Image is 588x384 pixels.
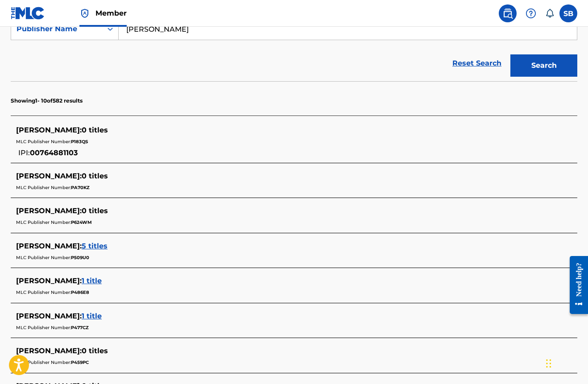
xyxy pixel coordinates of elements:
span: P477CZ [71,325,89,330]
span: [PERSON_NAME] : [16,277,82,285]
span: MLC Publisher Number: [16,325,71,330]
span: [PERSON_NAME] : [16,206,82,215]
form: Search Form [11,18,577,81]
span: MLC Publisher Number: [16,359,71,365]
span: P624WM [71,219,92,225]
span: [PERSON_NAME] : [16,126,82,134]
span: MLC Publisher Number: [16,139,71,145]
span: [PERSON_NAME] : [16,172,82,180]
span: [PERSON_NAME] : [16,242,82,250]
div: Notifications [545,9,554,18]
span: Member [95,8,127,18]
a: Reset Search [448,54,506,73]
span: P183QS [71,139,88,145]
span: 00764881103 [30,149,78,157]
span: [PERSON_NAME] : [16,312,82,320]
span: P509U0 [71,255,89,260]
span: 0 titles [82,126,108,134]
div: User Menu [559,4,577,22]
img: Top Rightsholder [79,8,90,19]
button: Search [510,54,577,77]
span: MLC Publisher Number: [16,255,71,260]
span: MLC Publisher Number: [16,219,71,225]
div: Drag [546,350,551,377]
img: search [502,8,513,19]
span: MLC Publisher Number: [16,289,71,295]
span: 0 titles [82,347,108,355]
span: 1 title [82,277,102,285]
span: [PERSON_NAME] : [16,347,82,355]
span: PA70KZ [71,185,90,190]
iframe: Chat Widget [543,341,588,384]
span: 0 titles [82,172,108,180]
span: MLC Publisher Number: [16,185,71,190]
img: MLC Logo [11,7,45,20]
div: Help [522,4,540,22]
span: IPI: [18,149,30,157]
iframe: Resource Center [563,248,588,322]
span: 5 titles [82,242,108,250]
p: Showing 1 - 10 of 582 results [11,97,83,105]
div: Publisher Name [17,24,97,34]
span: 1 title [82,312,102,320]
span: P459PC [71,359,89,365]
img: help [526,8,536,19]
span: P486E8 [71,289,89,295]
a: Public Search [499,4,517,22]
span: 0 titles [82,206,108,215]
